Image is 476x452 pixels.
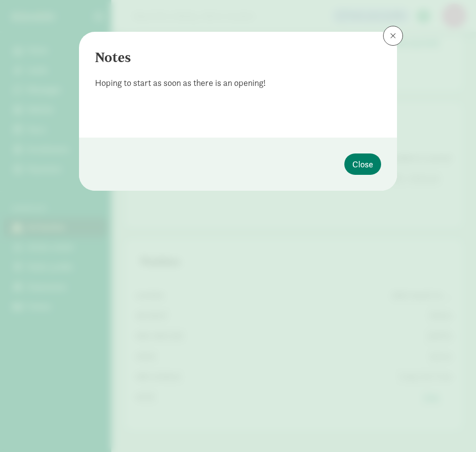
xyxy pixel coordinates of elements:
[344,153,381,175] button: Close
[95,48,381,68] div: Notes
[426,404,476,452] iframe: Chat Widget
[95,76,381,89] div: Hoping to start as soon as there is an opening!
[352,157,373,171] span: Close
